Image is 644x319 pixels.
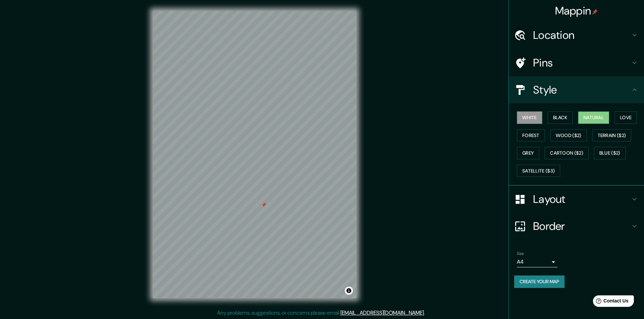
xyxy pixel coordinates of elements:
[517,251,524,257] label: Size
[533,192,630,206] h4: Layout
[578,111,609,124] button: Natural
[533,56,630,70] h4: Pins
[340,309,424,316] a: [EMAIL_ADDRESS][DOMAIN_NAME]
[533,219,630,233] h4: Border
[533,83,630,97] h4: Style
[514,275,565,288] button: Create your map
[509,22,644,49] div: Location
[533,28,630,42] h4: Location
[425,309,426,317] div: .
[426,309,427,317] div: .
[517,257,557,267] div: A4
[555,4,598,18] h4: Mappin
[517,147,539,159] button: Grey
[517,111,542,124] button: White
[594,147,626,159] button: Blue ($2)
[592,129,631,142] button: Terrain ($2)
[584,293,637,312] iframe: Help widget launcher
[217,309,425,317] p: Any problems, suggestions, or concerns please email .
[509,76,644,103] div: Style
[509,49,644,76] div: Pins
[615,111,637,124] button: Love
[509,213,644,240] div: Border
[517,129,545,142] button: Forest
[550,129,587,142] button: Wood ($2)
[592,9,598,15] img: pin-icon.png
[345,287,353,295] button: Toggle attribution
[548,111,573,124] button: Black
[153,11,356,298] canvas: Map
[517,165,560,177] button: Satellite ($3)
[509,186,644,213] div: Layout
[545,147,589,159] button: Cartoon ($2)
